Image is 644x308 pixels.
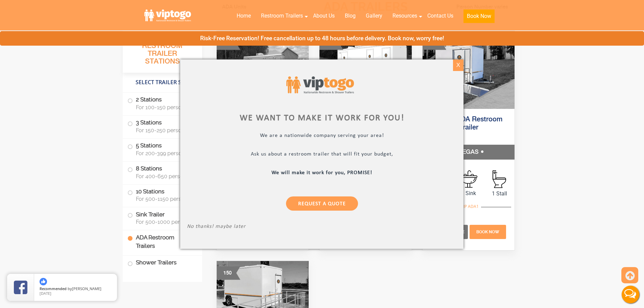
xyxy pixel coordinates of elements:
span: Recommended [40,286,67,291]
p: We are a nationwide company serving your area! [187,132,457,140]
span: [DATE] [40,291,51,296]
img: viptogo logo [286,76,354,94]
img: thumbs up icon [40,278,47,285]
b: We will make it work for you, PROMISE! [272,170,373,175]
button: Live Chat [617,281,644,308]
p: Ask us about a restroom trailer that will fit your budget, [187,151,457,159]
p: No thanks! maybe later [187,223,457,231]
div: X [453,60,463,71]
a: Request a Quote [286,196,358,210]
div: We want to make it work for you! [187,114,457,122]
img: Review Rating [14,281,27,294]
span: [PERSON_NAME] [72,286,101,291]
span: by [40,287,112,291]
